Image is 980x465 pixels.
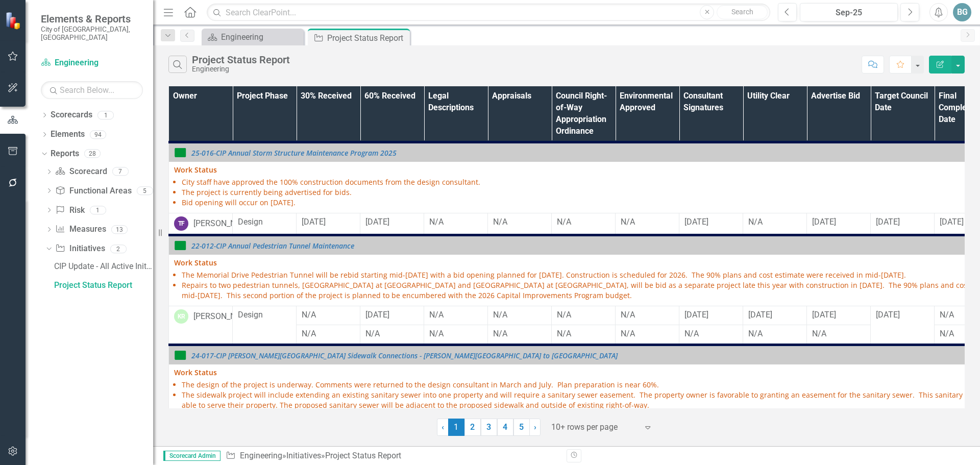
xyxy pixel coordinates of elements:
span: [DATE] [302,217,326,227]
img: On Target [174,349,186,361]
div: KR [174,309,188,324]
button: Sep-25 [800,3,898,21]
input: Search ClearPoint... [207,4,770,21]
td: Double-Click to Edit [233,213,297,235]
span: [DATE] [940,217,964,227]
span: Design [238,310,263,320]
td: Double-Click to Edit [297,325,360,345]
td: Double-Click to Edit [807,325,871,345]
span: [DATE] [365,310,389,320]
a: CIP Update - All Active Initiatives [52,258,153,275]
span: Scorecard Admin [163,451,220,461]
td: Double-Click to Edit [424,213,488,235]
img: On Target [174,146,186,159]
span: [DATE] [812,310,836,320]
span: Design [238,217,263,227]
div: N/A [621,309,674,321]
td: Double-Click to Edit [233,306,297,345]
td: Double-Click to Edit [807,306,871,325]
td: Double-Click to Edit [552,306,616,325]
div: 5 [137,186,153,195]
div: N/A [812,328,865,340]
td: Double-Click to Edit [360,306,424,325]
span: [DATE] [748,310,772,320]
span: 1 [448,419,464,436]
td: Double-Click to Edit [616,325,679,345]
td: Double-Click to Edit [488,325,552,345]
div: N/A [621,216,674,228]
div: [PERSON_NAME] [193,218,255,230]
div: 28 [84,150,101,158]
small: City of [GEOGRAPHIC_DATA], [GEOGRAPHIC_DATA] [41,25,143,42]
td: Double-Click to Edit [552,213,616,235]
td: Double-Click to Edit [360,213,424,235]
a: Measures [55,224,106,235]
td: Double-Click to Edit [871,306,935,345]
td: Double-Click to Edit [871,213,935,235]
td: Double-Click to Edit [743,325,807,345]
input: Search Below... [41,81,143,99]
a: 5 [513,419,530,436]
div: TF [174,216,188,231]
div: N/A [429,309,482,321]
div: 1 [90,206,106,214]
a: Scorecard [55,166,107,178]
div: N/A [493,328,546,340]
button: BG [953,3,971,21]
span: [DATE] [684,310,708,320]
a: Initiatives [286,451,321,460]
td: Double-Click to Edit [807,213,871,235]
td: Double-Click to Edit [424,306,488,325]
a: Engineering [204,31,301,43]
a: 2 [464,419,481,436]
td: Double-Click to Edit [616,306,679,325]
div: 1 [97,111,114,119]
div: Sep-25 [803,7,894,19]
div: 13 [111,225,128,234]
a: Functional Areas [55,185,131,197]
div: Project Status Report [192,54,290,65]
img: On Target [174,239,186,252]
div: N/A [557,309,610,321]
span: [DATE] [812,217,836,227]
span: Elements & Reports [41,13,143,25]
span: Search [731,8,753,16]
td: Double-Click to Edit [743,306,807,325]
div: N/A [429,328,482,340]
a: Project Status Report [52,277,153,293]
td: Double-Click to Edit [297,213,360,235]
td: Double-Click to Edit [616,213,679,235]
td: Double-Click to Edit [679,306,743,325]
a: Reports [51,148,79,160]
a: Engineering [41,57,143,69]
strong: Work Status [174,368,217,377]
td: Double-Click to Edit [169,213,233,235]
a: Risk [55,205,84,216]
td: Double-Click to Edit [297,306,360,325]
div: Engineering [221,31,301,43]
div: N/A [621,328,674,340]
div: 2 [110,244,127,253]
div: N/A [302,328,355,340]
strong: Work Status [174,165,217,175]
div: » » [226,450,559,462]
span: [DATE] [684,217,708,227]
div: N/A [557,328,610,340]
td: Double-Click to Edit [679,213,743,235]
div: N/A [302,309,355,321]
td: Double-Click to Edit [424,325,488,345]
div: N/A [493,309,546,321]
td: Double-Click to Edit [360,325,424,345]
a: Engineering [240,451,282,460]
div: Project Status Report [325,451,401,460]
td: Double-Click to Edit [488,306,552,325]
a: Scorecards [51,109,92,121]
td: Double-Click to Edit [552,325,616,345]
div: 94 [90,130,106,139]
a: 3 [481,419,497,436]
span: ‹ [442,422,444,432]
td: Double-Click to Edit [488,213,552,235]
div: N/A [684,328,738,340]
div: N/A [493,216,546,228]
